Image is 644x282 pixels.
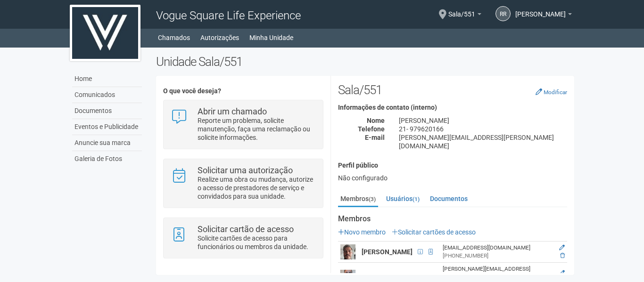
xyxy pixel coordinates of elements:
[384,192,422,206] a: Usuários(1)
[198,224,294,234] strong: Solicitar cartão de acesso
[560,252,565,259] a: Excluir membro
[515,12,572,19] a: [PERSON_NAME]
[72,103,142,119] a: Documentos
[72,87,142,103] a: Comunicados
[358,125,385,133] strong: Telefone
[443,252,552,260] div: [PHONE_NUMBER]
[392,116,574,125] div: [PERSON_NAME]
[365,134,385,141] strong: E-mail
[156,9,301,22] span: Vogue Square Life Experience
[198,116,316,142] p: Reporte um problema, solicite manutenção, faça uma reclamação ou solicite informações.
[392,133,574,150] div: [PERSON_NAME][EMAIL_ADDRESS][PERSON_NAME][DOMAIN_NAME]
[198,234,316,251] p: Solicite cartões de acesso para funcionários ou membros da unidade.
[338,104,567,111] h4: Informações de contato (interno)
[392,228,476,236] a: Solicitar cartões de acesso
[495,6,511,21] a: RR
[163,88,323,95] h4: O que você deseja?
[369,196,376,202] small: (3)
[536,88,567,96] a: Modificar
[249,31,293,44] a: Minha Unidade
[171,225,315,251] a: Solicitar cartão de acesso Solicite cartões de acesso para funcionários ou membros da unidade.
[413,196,420,202] small: (1)
[338,174,567,182] div: Não configurado
[198,165,293,175] strong: Solicitar uma autorização
[338,83,567,97] h2: Sala/551
[515,1,566,18] span: Ricardo Racca
[338,162,567,169] h4: Perfil público
[200,31,239,44] a: Autorizações
[198,175,316,201] p: Realize uma obra ou mudança, autorize o acesso de prestadores de serviço e convidados para sua un...
[171,107,315,142] a: Abrir um chamado Reporte um problema, solicite manutenção, faça uma reclamação ou solicite inform...
[72,71,142,87] a: Home
[559,244,565,251] a: Editar membro
[70,5,140,61] img: logo.jpg
[544,89,567,96] small: Modificar
[448,1,475,18] span: Sala/551
[156,55,574,69] h2: Unidade Sala/551
[392,125,574,133] div: 21- 979620166
[443,244,552,252] div: [EMAIL_ADDRESS][DOMAIN_NAME]
[340,244,355,259] img: user.png
[362,248,413,256] strong: [PERSON_NAME]
[559,270,565,276] a: Editar membro
[428,192,470,206] a: Documentos
[158,31,190,44] a: Chamados
[367,117,385,124] strong: Nome
[72,151,142,167] a: Galeria de Fotos
[338,228,386,236] a: Novo membro
[171,166,315,201] a: Solicitar uma autorização Realize uma obra ou mudança, autorize o acesso de prestadores de serviç...
[198,106,267,116] strong: Abrir um chamado
[338,192,378,207] a: Membros(3)
[72,135,142,151] a: Anuncie sua marca
[338,215,567,223] strong: Membros
[72,119,142,135] a: Eventos e Publicidade
[448,12,481,19] a: Sala/551
[443,265,552,281] div: [PERSON_NAME][EMAIL_ADDRESS][DOMAIN_NAME]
